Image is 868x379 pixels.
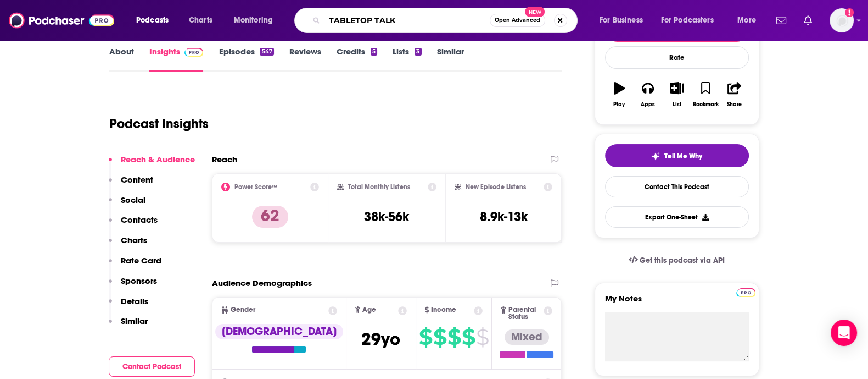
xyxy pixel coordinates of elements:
button: Contacts [109,215,158,235]
div: 5 [371,48,377,56]
span: $ [462,328,475,346]
span: Get this podcast via API [640,256,725,265]
span: $ [447,328,461,346]
img: Podchaser Pro [736,288,755,297]
img: User Profile [830,8,854,32]
button: open menu [592,12,657,29]
span: $ [476,328,489,346]
p: Details [121,296,148,306]
span: Parental Status [508,306,542,321]
div: Rate [605,46,749,69]
a: Charts [182,12,219,29]
span: Podcasts [136,13,169,28]
p: 62 [252,206,288,228]
button: Bookmark [691,75,720,114]
a: Similar [437,46,464,72]
p: Similar [121,316,148,326]
span: Logged in as sydneymorris_books [830,8,854,32]
span: Charts [189,13,212,28]
button: Reach & Audience [109,154,195,174]
div: 547 [260,48,273,56]
a: Credits5 [337,46,377,72]
img: Podchaser Pro [184,48,204,57]
div: Search podcasts, credits, & more... [305,8,588,33]
div: Bookmark [692,101,718,108]
button: Open AdvancedNew [490,14,545,27]
span: For Business [600,13,643,28]
div: Open Intercom Messenger [831,320,857,346]
button: Apps [634,75,662,114]
h2: New Episode Listens [466,183,526,191]
a: Pro website [736,287,755,297]
p: Sponsors [121,276,157,286]
button: open menu [128,12,183,29]
span: For Podcasters [661,13,714,28]
button: Play [605,75,634,114]
button: open menu [226,12,287,29]
span: $ [419,328,432,346]
a: InsightsPodchaser Pro [149,46,204,72]
button: Export One-Sheet [605,206,749,228]
button: Charts [109,235,147,255]
label: My Notes [605,293,749,312]
div: List [673,101,681,108]
div: Play [613,101,625,108]
h2: Audience Demographics [212,278,312,288]
input: Search podcasts, credits, & more... [324,12,490,29]
span: Open Advanced [495,18,540,23]
button: Similar [109,316,148,336]
span: $ [433,328,446,346]
div: Mixed [505,329,549,345]
button: Social [109,195,145,215]
img: Podchaser - Follow, Share and Rate Podcasts [9,10,114,31]
h3: 38k-56k [364,208,409,225]
button: Rate Card [109,255,161,276]
div: [DEMOGRAPHIC_DATA] [215,324,343,339]
span: Tell Me Why [664,152,702,161]
p: Contacts [121,215,158,225]
span: Age [362,306,376,314]
div: Apps [641,101,655,108]
a: Reviews [289,46,321,72]
p: Content [121,174,153,185]
div: 3 [415,48,421,56]
a: About [109,46,134,72]
p: Social [121,195,145,205]
a: Contact This Podcast [605,176,749,197]
a: Lists3 [393,46,421,72]
svg: Add a profile image [845,8,854,17]
span: More [737,13,756,28]
button: Content [109,174,153,195]
span: Gender [231,306,255,314]
span: 29 yo [361,328,400,350]
p: Reach & Audience [121,154,195,164]
h2: Reach [212,154,237,164]
span: Income [431,306,456,314]
span: New [525,7,545,17]
p: Rate Card [121,255,161,266]
h3: 8.9k-13k [480,208,528,225]
h2: Power Score™ [234,183,277,191]
button: Show profile menu [830,8,854,32]
button: tell me why sparkleTell Me Why [605,144,749,167]
button: Contact Podcast [109,356,195,377]
button: List [662,75,691,114]
h2: Total Monthly Listens [348,183,410,191]
button: open menu [654,12,730,29]
h1: Podcast Insights [109,116,209,132]
img: tell me why sparkle [651,152,660,161]
button: Details [109,296,148,316]
button: open menu [730,12,770,29]
button: Share [720,75,748,114]
a: Get this podcast via API [620,247,734,274]
button: Sponsors [109,276,157,296]
a: Episodes547 [219,46,273,72]
div: Share [727,101,742,108]
p: Charts [121,235,147,245]
a: Show notifications dropdown [799,11,816,30]
a: Show notifications dropdown [772,11,791,30]
span: Monitoring [234,13,273,28]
